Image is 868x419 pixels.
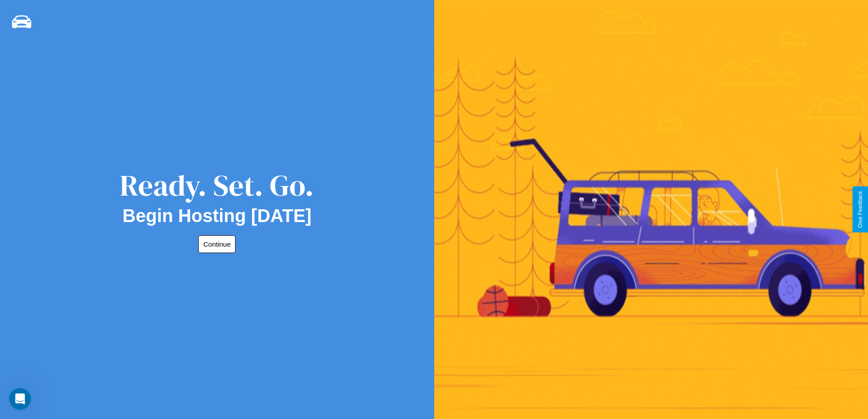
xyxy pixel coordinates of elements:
div: Ready. Set. Go. [120,165,314,206]
div: Give Feedback [857,191,863,228]
h2: Begin Hosting [DATE] [123,206,312,226]
button: Continue [198,235,236,253]
iframe: Intercom live chat [9,388,31,410]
